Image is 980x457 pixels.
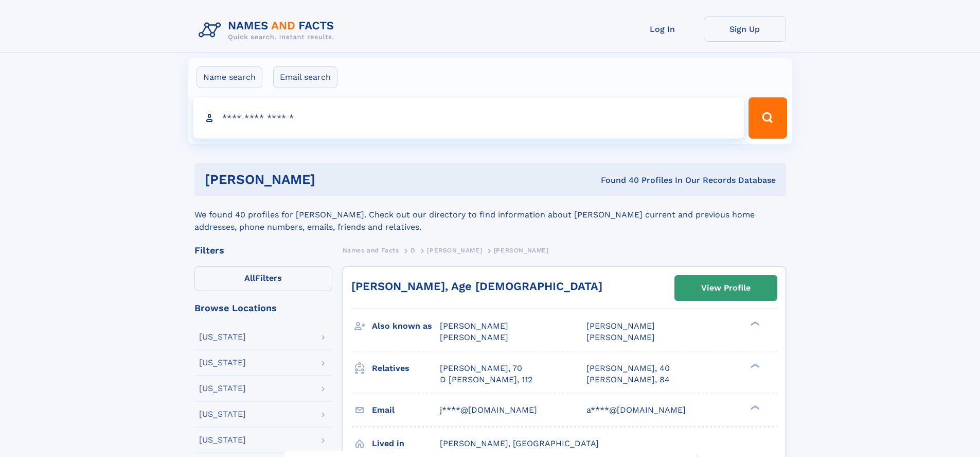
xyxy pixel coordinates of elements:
[494,247,549,254] span: [PERSON_NAME]
[273,66,337,88] label: Email search
[199,410,246,418] div: [US_STATE]
[194,16,343,44] img: Logo Names and Facts
[372,435,440,452] h3: Lived in
[704,16,786,42] a: Sign Up
[194,266,332,291] label: Filters
[199,359,246,367] div: [US_STATE]
[748,320,760,327] div: ❯
[440,363,522,374] a: [PERSON_NAME], 70
[372,317,440,335] h3: Also known as
[748,404,760,411] div: ❯
[427,244,482,257] a: [PERSON_NAME]
[586,374,670,385] a: [PERSON_NAME], 84
[749,97,787,139] button: Search Button
[194,246,332,255] div: Filters
[748,362,760,369] div: ❯
[411,244,416,257] a: D
[427,247,482,254] span: [PERSON_NAME]
[458,175,776,186] div: Found 40 Profiles In Our Records Database
[586,363,670,374] a: [PERSON_NAME], 40
[343,244,399,257] a: Names and Facts
[194,196,786,233] div: We found 40 profiles for [PERSON_NAME]. Check out our directory to find information about [PERSON...
[586,332,655,342] span: [PERSON_NAME]
[586,321,655,331] span: [PERSON_NAME]
[244,273,255,283] span: All
[197,66,262,88] label: Name search
[372,401,440,419] h3: Email
[621,16,704,42] a: Log In
[351,280,602,293] a: [PERSON_NAME], Age [DEMOGRAPHIC_DATA]
[205,173,458,186] h1: [PERSON_NAME]
[372,360,440,377] h3: Relatives
[199,436,246,444] div: [US_STATE]
[675,276,777,300] a: View Profile
[199,384,246,393] div: [US_STATE]
[440,374,532,385] a: D [PERSON_NAME], 112
[194,303,332,313] div: Browse Locations
[440,332,508,342] span: [PERSON_NAME]
[440,438,599,448] span: [PERSON_NAME], [GEOGRAPHIC_DATA]
[411,247,416,254] span: D
[193,97,744,139] input: search input
[199,333,246,341] div: [US_STATE]
[440,321,508,331] span: [PERSON_NAME]
[701,276,751,300] div: View Profile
